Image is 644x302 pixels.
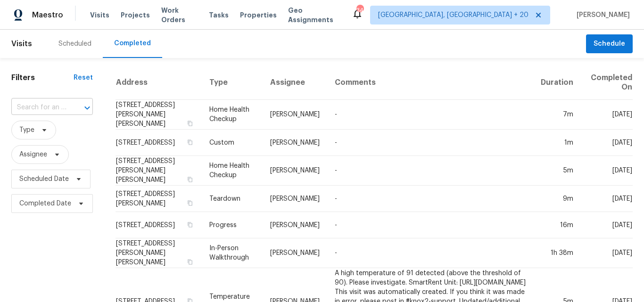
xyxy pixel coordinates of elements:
[263,65,327,100] th: Assignee
[90,10,109,20] span: Visits
[116,238,202,268] td: [STREET_ADDRESS][PERSON_NAME][PERSON_NAME]
[263,100,327,130] td: [PERSON_NAME]
[116,100,202,130] td: [STREET_ADDRESS][PERSON_NAME][PERSON_NAME]
[581,212,633,238] td: [DATE]
[594,38,625,50] span: Schedule
[116,212,202,238] td: [STREET_ADDRESS]
[533,212,581,238] td: 16m
[121,10,150,20] span: Projects
[581,130,633,156] td: [DATE]
[263,238,327,268] td: [PERSON_NAME]
[19,125,34,135] span: Type
[581,100,633,130] td: [DATE]
[19,199,71,208] span: Completed Date
[327,65,533,100] th: Comments
[202,100,263,130] td: Home Health Checkup
[202,156,263,186] td: Home Health Checkup
[581,238,633,268] td: [DATE]
[202,212,263,238] td: Progress
[581,186,633,212] td: [DATE]
[186,175,194,184] button: Copy Address
[581,65,633,100] th: Completed On
[209,12,229,18] span: Tasks
[263,156,327,186] td: [PERSON_NAME]
[114,39,151,48] div: Completed
[288,6,340,24] span: Geo Assignments
[116,130,202,156] td: [STREET_ADDRESS]
[533,100,581,130] td: 7m
[58,39,91,49] div: Scheduled
[533,156,581,186] td: 5m
[327,156,533,186] td: -
[263,186,327,212] td: [PERSON_NAME]
[186,220,194,229] button: Copy Address
[11,73,74,82] h1: Filters
[81,101,94,114] button: Open
[202,238,263,268] td: In-Person Walkthrough
[19,150,47,159] span: Assignee
[263,212,327,238] td: [PERSON_NAME]
[186,119,194,128] button: Copy Address
[533,130,581,156] td: 1m
[327,238,533,268] td: -
[11,33,32,54] span: Visits
[186,138,194,147] button: Copy Address
[74,73,93,82] div: Reset
[32,10,63,20] span: Maestro
[161,6,198,24] span: Work Orders
[19,174,69,184] span: Scheduled Date
[581,156,633,186] td: [DATE]
[186,258,194,266] button: Copy Address
[11,100,66,115] input: Search for an address...
[116,156,202,186] td: [STREET_ADDRESS][PERSON_NAME][PERSON_NAME]
[202,65,263,100] th: Type
[240,10,277,20] span: Properties
[327,130,533,156] td: -
[327,212,533,238] td: -
[378,10,528,20] span: [GEOGRAPHIC_DATA], [GEOGRAPHIC_DATA] + 20
[186,199,194,207] button: Copy Address
[586,34,633,54] button: Schedule
[202,186,263,212] td: Teardown
[356,6,363,15] div: 346
[116,186,202,212] td: [STREET_ADDRESS][PERSON_NAME]
[573,10,630,20] span: [PERSON_NAME]
[327,100,533,130] td: -
[533,65,581,100] th: Duration
[263,130,327,156] td: [PERSON_NAME]
[533,186,581,212] td: 9m
[202,130,263,156] td: Custom
[327,186,533,212] td: -
[116,65,202,100] th: Address
[533,238,581,268] td: 1h 38m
